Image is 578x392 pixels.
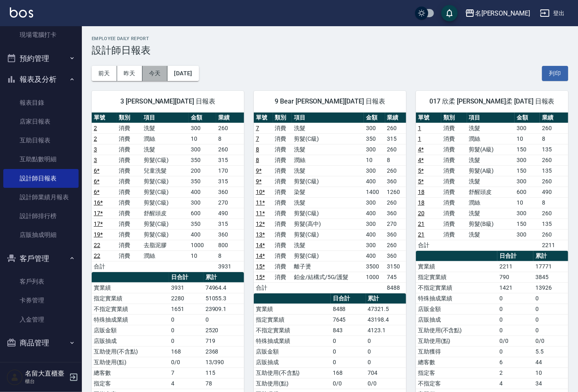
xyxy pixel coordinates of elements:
[3,207,79,225] a: 設計師排行榜
[292,208,364,219] td: 剪髮(C級)
[273,187,292,197] td: 消費
[540,197,568,208] td: 8
[292,219,364,229] td: 剪髮(高中)
[441,113,467,123] th: 類別
[92,304,169,314] td: 不指定實業績
[117,187,142,197] td: 消費
[142,250,189,261] td: 潤絲
[385,155,406,165] td: 8
[189,144,217,155] td: 300
[203,304,244,314] td: 23909.1
[254,314,331,325] td: 指定實業績
[364,176,385,187] td: 400
[467,219,515,229] td: 剪髮(B級)
[441,219,467,229] td: 消費
[441,155,467,165] td: 消費
[441,144,467,155] td: 消費
[203,293,244,304] td: 51055.3
[94,242,100,248] a: 22
[142,208,189,219] td: 舒醒頭皮
[3,150,79,169] a: 互助點數明細
[256,146,259,153] a: 8
[273,197,292,208] td: 消費
[216,123,244,133] td: 260
[203,314,244,325] td: 0
[216,133,244,144] td: 8
[189,250,217,261] td: 10
[540,144,568,155] td: 135
[216,165,244,176] td: 170
[273,133,292,144] td: 消費
[92,314,169,325] td: 特殊抽成業績
[273,261,292,272] td: 消費
[254,325,331,336] td: 不指定實業績
[142,144,189,155] td: 洗髮
[167,66,199,81] button: [DATE]
[540,187,568,197] td: 490
[169,346,203,357] td: 168
[3,169,79,188] a: 設計師日報表
[366,325,406,336] td: 4123.1
[542,66,568,81] button: 列印
[92,293,169,304] td: 指定實業績
[540,176,568,187] td: 260
[366,293,406,304] th: 累計
[515,133,540,144] td: 10
[94,135,97,142] a: 2
[366,304,406,314] td: 47321.5
[426,97,558,106] span: 017 欣柔 [PERSON_NAME]柔 [DATE] 日報表
[364,240,385,250] td: 300
[142,113,189,123] th: 項目
[273,176,292,187] td: 消費
[254,282,273,293] td: 合計
[273,208,292,219] td: 消費
[142,187,189,197] td: 剪髮(C級)
[117,229,142,240] td: 消費
[418,231,424,238] a: 21
[540,165,568,176] td: 135
[189,197,217,208] td: 300
[475,8,530,18] div: 名[PERSON_NAME]
[189,165,217,176] td: 200
[540,113,568,123] th: 業績
[3,69,79,90] button: 報表及分析
[189,229,217,240] td: 400
[515,113,540,123] th: 金額
[216,250,244,261] td: 8
[515,123,540,133] td: 300
[254,113,406,293] table: a dense table
[216,144,244,155] td: 260
[92,66,117,81] button: 前天
[142,219,189,229] td: 剪髮(C級)
[169,282,203,293] td: 3931
[142,155,189,165] td: 剪髮(C級)
[416,113,568,251] table: a dense table
[540,219,568,229] td: 135
[533,282,568,293] td: 13926
[117,176,142,187] td: 消費
[364,144,385,155] td: 300
[515,165,540,176] td: 150
[418,221,424,227] a: 21
[292,123,364,133] td: 洗髮
[418,135,421,142] a: 1
[385,113,406,123] th: 業績
[366,336,406,346] td: 0
[416,113,441,123] th: 單號
[254,336,331,346] td: 特殊抽成業績
[441,123,467,133] td: 消費
[533,272,568,282] td: 3845
[142,165,189,176] td: 兒童洗髮
[117,165,142,176] td: 消費
[94,157,97,163] a: 3
[467,197,515,208] td: 潤絲
[418,210,424,216] a: 20
[441,133,467,144] td: 消費
[497,325,533,336] td: 0
[92,261,117,272] td: 合計
[497,251,533,261] th: 日合計
[273,250,292,261] td: 消費
[142,240,189,250] td: 去脂泥膠
[169,304,203,314] td: 1651
[203,272,244,283] th: 累計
